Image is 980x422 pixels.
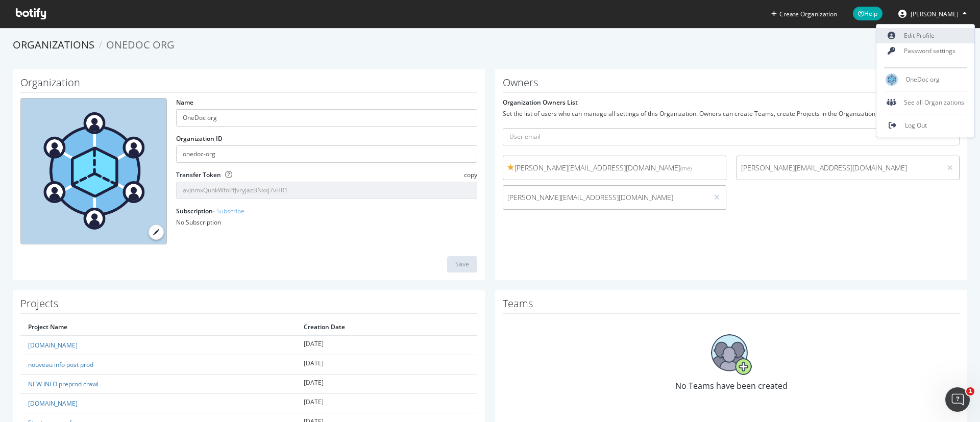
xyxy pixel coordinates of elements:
span: Arthur Germain [911,10,959,18]
h1: Organization [20,77,477,93]
button: Create Organization [771,9,838,19]
div: Set the list of users who can manage all settings of this Organization. Owners can create Teams, ... [503,109,960,118]
input: Organization ID [176,145,477,163]
a: Organizations [13,38,94,52]
span: Help [853,7,883,20]
span: copy [464,170,477,179]
small: (me) [680,164,692,172]
span: [PERSON_NAME][EMAIL_ADDRESS][DOMAIN_NAME] [741,163,938,173]
input: name [176,109,477,127]
td: [DATE] [296,355,477,374]
a: Edit Profile [876,28,974,43]
label: Organization ID [176,134,223,143]
img: No Teams have been created [711,334,752,375]
ol: breadcrumbs [13,38,967,53]
span: [PERSON_NAME][EMAIL_ADDRESS][DOMAIN_NAME] [507,192,704,203]
span: [PERSON_NAME][EMAIL_ADDRESS][DOMAIN_NAME] [507,163,722,173]
td: [DATE] [296,335,477,355]
span: OneDoc org [905,75,940,84]
a: nouveau info post prod [28,360,93,369]
label: Name [176,98,193,107]
div: Save [455,260,469,268]
a: NEW INFO preprod crawl [28,380,99,388]
a: [DOMAIN_NAME] [28,341,78,350]
div: No Subscription [176,218,477,227]
th: Project Name [20,319,296,335]
a: [DOMAIN_NAME] [28,399,78,408]
td: [DATE] [296,394,477,413]
a: Log Out [876,118,974,133]
h1: Owners [503,77,960,93]
label: Subscription [176,207,244,215]
label: Transfer Token [176,170,221,179]
button: [PERSON_NAME] [890,6,975,22]
img: OneDoc org [886,73,898,86]
a: - Subscribe [213,207,244,215]
th: Creation Date [296,319,477,335]
label: Organization Owners List [503,98,578,107]
span: Log Out [905,121,927,130]
h1: Teams [503,298,960,314]
button: Save [447,256,477,272]
input: User email [503,128,960,145]
span: No Teams have been created [675,380,788,391]
span: 1 [966,387,974,395]
iframe: Intercom live chat [945,387,970,412]
a: Password settings [876,43,974,59]
div: See all Organizations [876,95,974,110]
h1: Projects [20,298,477,314]
span: OneDoc org [106,38,175,52]
td: [DATE] [296,374,477,393]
